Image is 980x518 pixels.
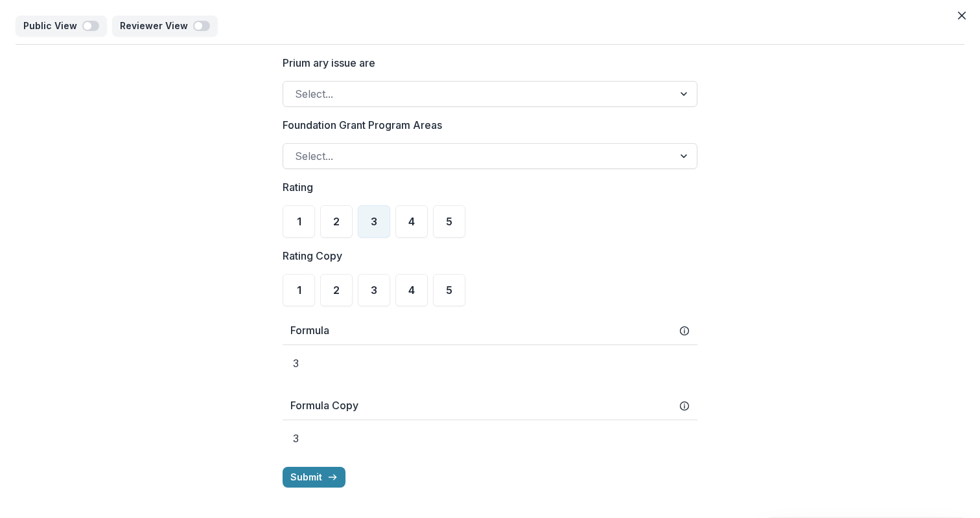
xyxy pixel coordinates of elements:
[283,420,697,456] p: 3
[112,16,218,36] button: Reviewer View
[371,216,377,227] span: 3
[371,285,377,295] span: 3
[446,285,452,295] span: 5
[283,248,342,264] p: Rating Copy
[283,345,697,381] p: 3
[333,216,340,227] span: 2
[297,285,301,295] span: 1
[290,324,329,337] h3: Formula
[333,285,340,295] span: 2
[120,21,193,32] p: Reviewer View
[283,467,345,488] button: Submit
[951,5,972,26] button: Close
[290,400,358,412] h3: Formula Copy
[283,179,313,195] p: Rating
[283,117,442,133] p: Foundation Grant Program Areas
[23,21,82,32] p: Public View
[16,16,107,36] button: Public View
[297,216,301,227] span: 1
[408,216,415,227] span: 4
[283,55,375,71] p: Prium ary issue are
[446,216,452,227] span: 5
[408,285,415,295] span: 4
